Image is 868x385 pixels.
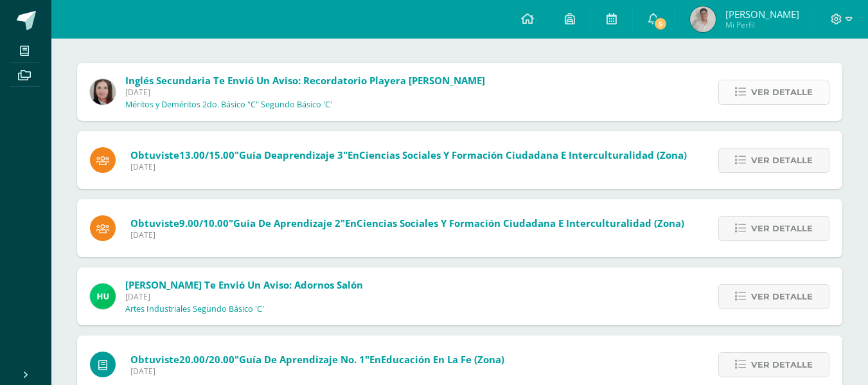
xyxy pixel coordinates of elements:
span: [PERSON_NAME] te envió un aviso: Adornos salón [125,278,363,291]
span: "Guia de aprendizaje 2" [229,217,345,229]
span: "Guía deaprendizaje 3" [235,148,348,161]
span: "Guía de Aprendizaje No. 1" [235,353,369,366]
span: Ver detalle [751,285,813,309]
span: 20.00/20.00 [179,353,235,366]
span: 9.00/10.00 [179,217,229,229]
span: Ciencias Sociales y Formación Ciudadana e Interculturalidad (Zona) [357,217,684,229]
span: [DATE] [125,291,363,302]
span: Ver detalle [751,80,813,104]
span: Obtuviste en [130,353,504,366]
span: [PERSON_NAME] [725,8,799,21]
img: fd23069c3bd5c8dde97a66a86ce78287.png [90,283,116,309]
span: Ciencias Sociales y Formación Ciudadana e Interculturalidad (Zona) [359,148,687,161]
span: Ver detalle [751,148,813,172]
span: Mi Perfil [725,19,799,30]
span: [DATE] [125,87,485,98]
span: Obtuviste en [130,217,684,229]
span: Ver detalle [751,353,813,377]
span: [DATE] [130,229,684,240]
span: 13.00/15.00 [179,148,235,161]
span: Ver detalle [751,217,813,240]
span: Educación en la Fe (Zona) [381,353,504,366]
img: 5f8b1fa4d3844940ee0a10de8934683e.png [690,6,716,32]
p: Artes Industriales Segundo Básico 'C' [125,304,264,314]
span: [DATE] [130,366,504,377]
span: Inglés Secundaria te envió un aviso: Recordatorio Playera [PERSON_NAME] [125,74,485,87]
span: [DATE] [130,161,687,172]
p: Méritos y Deméritos 2do. Básico "C" Segundo Básico 'C' [125,100,332,110]
span: Obtuviste en [130,148,687,161]
img: 8af0450cf43d44e38c4a1497329761f3.png [90,79,116,105]
span: 5 [653,17,668,31]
